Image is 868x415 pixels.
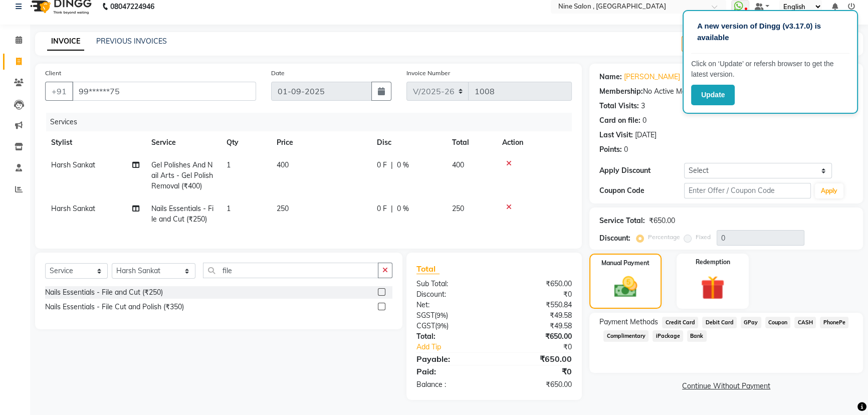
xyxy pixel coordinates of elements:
[599,317,658,327] span: Payment Methods
[151,160,213,190] span: Gel Polishes And Nail Arts - Gel Polish Removal (₹400)
[601,259,649,268] label: Manual Payment
[452,160,464,169] span: 400
[47,33,84,51] a: INVOICE
[741,317,761,328] span: GPay
[277,160,289,169] span: 400
[397,203,409,214] span: 0 %
[409,321,494,331] div: ( )
[494,289,579,300] div: ₹0
[494,321,579,331] div: ₹49.58
[409,300,494,310] div: Net:
[409,289,494,300] div: Discount:
[51,160,95,169] span: Harsh Sankat
[599,216,645,226] div: Service Total:
[72,82,256,101] input: Search by Name/Mobile/Email/Code
[271,131,371,154] th: Price
[794,317,816,328] span: CASH
[494,279,579,289] div: ₹650.00
[227,204,231,213] span: 1
[409,353,494,365] div: Payable:
[815,183,843,198] button: Apply
[599,130,633,140] div: Last Visit:
[151,204,213,224] span: Nails Essentials - File and Cut (₹250)
[697,21,843,43] p: A new version of Dingg (v3.17.0) is available
[702,317,737,328] span: Debit Card
[696,233,711,242] label: Fixed
[599,86,643,97] div: Membership:
[409,342,509,352] a: Add Tip
[624,72,680,82] a: [PERSON_NAME]
[494,331,579,342] div: ₹650.00
[409,331,494,342] div: Total:
[277,204,289,213] span: 250
[599,185,684,196] div: Coupon Code
[641,101,645,111] div: 3
[45,82,73,101] button: +91
[642,115,646,126] div: 0
[45,69,61,78] label: Client
[599,101,639,111] div: Total Visits:
[409,279,494,289] div: Sub Total:
[452,204,464,213] span: 250
[377,203,387,214] span: 0 F
[508,342,579,352] div: ₹0
[391,203,393,214] span: |
[599,144,622,155] div: Points:
[409,365,494,377] div: Paid:
[591,381,861,391] a: Continue Without Payment
[203,263,378,278] input: Search or Scan
[145,131,221,154] th: Service
[446,131,496,154] th: Total
[653,330,683,342] span: iPackage
[687,330,707,342] span: Bank
[494,310,579,321] div: ₹49.58
[437,322,447,330] span: 9%
[599,72,622,82] div: Name:
[599,233,630,244] div: Discount:
[765,317,791,328] span: Coupon
[662,317,698,328] span: Credit Card
[607,274,644,300] img: _cash.svg
[648,233,680,242] label: Percentage
[696,258,730,267] label: Redemption
[603,330,648,342] span: Complimentary
[649,216,675,226] div: ₹650.00
[371,131,446,154] th: Disc
[45,131,145,154] th: Stylist
[409,379,494,390] div: Balance :
[494,379,579,390] div: ₹650.00
[416,321,435,330] span: CGST
[227,160,231,169] span: 1
[377,160,387,170] span: 0 F
[397,160,409,170] span: 0 %
[624,144,628,155] div: 0
[635,130,657,140] div: [DATE]
[684,183,811,198] input: Enter Offer / Coupon Code
[682,36,739,52] button: Create New
[45,287,163,298] div: Nails Essentials - File and Cut (₹250)
[51,204,95,213] span: Harsh Sankat
[494,300,579,310] div: ₹550.84
[437,311,446,319] span: 9%
[693,273,732,303] img: _gift.svg
[416,264,440,274] span: Total
[599,115,640,126] div: Card on file:
[96,37,167,46] a: PREVIOUS INVOICES
[599,165,684,176] div: Apply Discount
[406,69,450,78] label: Invoice Number
[221,131,271,154] th: Qty
[45,302,184,312] div: Nails Essentials - File Cut and Polish (₹350)
[496,131,572,154] th: Action
[391,160,393,170] span: |
[691,59,849,80] p: Click on ‘Update’ or refersh browser to get the latest version.
[409,310,494,321] div: ( )
[691,85,735,105] button: Update
[494,365,579,377] div: ₹0
[494,353,579,365] div: ₹650.00
[599,86,853,97] div: No Active Membership
[820,317,848,328] span: PhonePe
[271,69,285,78] label: Date
[416,311,435,320] span: SGST
[46,113,579,131] div: Services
